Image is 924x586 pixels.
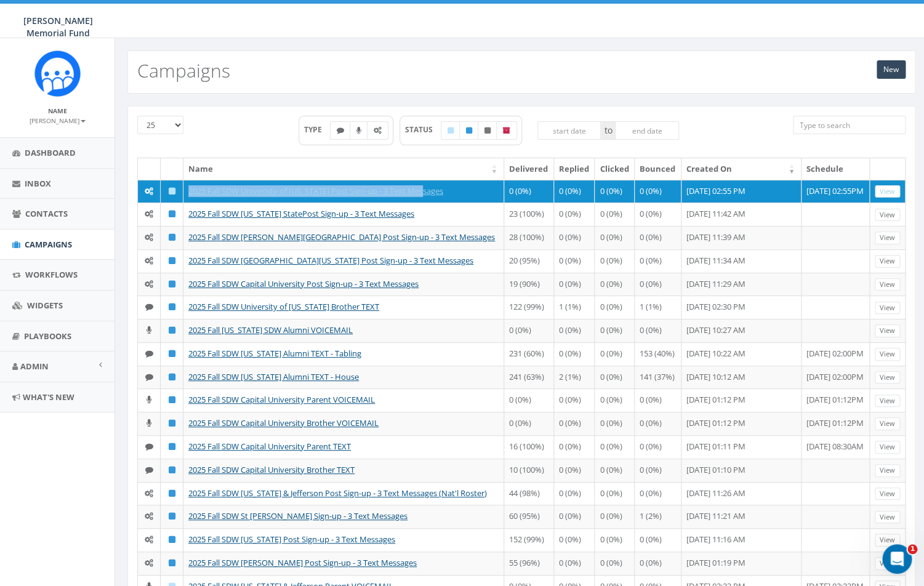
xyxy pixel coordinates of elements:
td: [DATE] 01:19 PM [681,552,801,575]
td: 0 (0%) [504,388,554,412]
td: 0 (0%) [595,342,635,366]
span: TYPE [304,124,331,135]
a: 2025 Fall SDW University of [US_STATE] Brother TEXT [188,301,379,312]
i: Published [169,466,175,474]
td: 0 (0%) [635,435,681,459]
td: 0 (0%) [635,180,681,203]
td: 0 (0%) [595,226,635,249]
td: 44 (98%) [504,482,554,505]
a: 2025 Fall SDW [US_STATE] StatePost Sign-up - 3 Text Messages [188,208,414,219]
td: 0 (0%) [635,226,681,249]
i: Automated Message [145,489,153,497]
span: 1 [907,544,917,554]
i: Published [169,303,175,311]
i: Automated Message [145,187,153,195]
td: 0 (0%) [554,505,595,528]
i: Unpublished [484,127,491,134]
td: 0 (0%) [554,482,595,505]
td: [DATE] 11:42 AM [681,203,801,226]
input: end date [615,121,679,140]
i: Text SMS [145,350,153,358]
span: Widgets [27,300,63,311]
td: 55 (96%) [504,552,554,575]
td: 0 (0%) [635,203,681,226]
a: [PERSON_NAME] [30,114,86,126]
i: Published [466,127,472,134]
a: 2025 Fall SDW St [PERSON_NAME] Sign-up - 3 Text Messages [188,510,408,521]
td: 0 (0%) [554,412,595,435]
a: 2025 Fall SDW [US_STATE] Alumni TEXT - House [188,371,359,382]
small: Name [48,106,67,115]
span: Dashboard [25,147,76,158]
td: 0 (0%) [595,482,635,505]
td: 2 (1%) [554,366,595,389]
i: Draft [448,127,454,134]
i: Automated Message [145,536,153,544]
span: to [601,121,615,140]
iframe: Intercom live chat [882,544,912,574]
a: View [875,278,900,291]
i: Text SMS [337,127,344,134]
a: View [875,441,900,454]
th: Schedule [801,158,870,180]
span: [PERSON_NAME] Memorial Fund [23,15,93,39]
a: View [875,231,900,244]
td: 0 (0%) [554,273,595,296]
td: 0 (0%) [554,388,595,412]
a: 2025 Fall SDW Capital University Post Sign-up - 3 Text Messages [188,278,419,289]
a: 2025 Fall SDW [PERSON_NAME][GEOGRAPHIC_DATA] Post Sign-up - 3 Text Messages [188,231,495,243]
a: 2025 Fall SDW [US_STATE] & Jefferson Post Sign-up - 3 Text Messages (Nat'l Roster) [188,488,487,499]
td: 0 (0%) [595,180,635,203]
td: [DATE] 11:16 AM [681,528,801,552]
a: View [875,255,900,268]
td: 0 (0%) [554,552,595,575]
i: Published [169,210,175,218]
i: Text SMS [145,373,153,381]
td: [DATE] 02:30 PM [681,295,801,319]
label: Draft [441,121,460,140]
i: Automated Message [145,233,153,241]
a: New [877,60,906,79]
td: [DATE] 01:11 PM [681,435,801,459]
i: Published [169,350,175,358]
td: [DATE] 02:00PM [801,342,870,366]
td: 0 (0%) [595,435,635,459]
i: Text SMS [145,303,153,311]
a: View [875,302,900,315]
i: Automated Message [145,257,153,265]
td: [DATE] 01:12 PM [681,412,801,435]
td: [DATE] 01:10 PM [681,459,801,482]
td: 0 (0%) [595,319,635,342]
a: View [875,464,900,477]
i: Published [169,536,175,544]
td: 0 (0%) [504,319,554,342]
a: View [875,534,900,547]
label: Published [459,121,479,140]
a: 2025 Fall SDW Capital University Brother VOICEMAIL [188,417,379,428]
i: Published [169,326,175,334]
i: Ringless Voice Mail [147,396,151,404]
td: 0 (0%) [595,295,635,319]
a: View [875,417,900,430]
td: 241 (63%) [504,366,554,389]
td: 16 (100%) [504,435,554,459]
td: 0 (0%) [635,388,681,412]
span: Workflows [25,269,78,280]
th: Clicked [595,158,635,180]
i: Published [169,443,175,451]
td: 19 (90%) [504,273,554,296]
a: View [875,395,900,407]
td: [DATE] 02:00PM [801,366,870,389]
td: [DATE] 01:12PM [801,412,870,435]
label: Unpublished [478,121,497,140]
a: View [875,488,900,500]
td: [DATE] 02:55PM [801,180,870,203]
span: Contacts [25,208,68,219]
label: Ringless Voice Mail [350,121,368,140]
td: 0 (0%) [595,249,635,273]
i: Ringless Voice Mail [147,419,151,427]
small: [PERSON_NAME] [30,116,86,125]
td: 1 (1%) [554,295,595,319]
td: 0 (0%) [554,226,595,249]
td: [DATE] 11:21 AM [681,505,801,528]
